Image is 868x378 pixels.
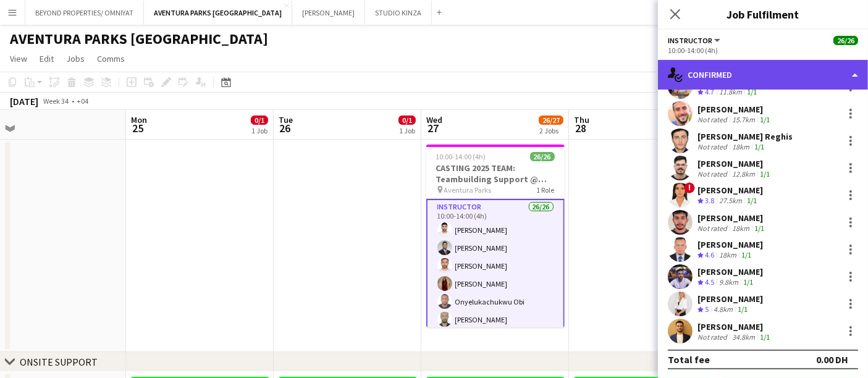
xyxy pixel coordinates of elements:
div: 11.8km [717,87,744,98]
div: 10:00-14:00 (4h) [668,46,858,55]
div: Not rated [697,332,730,342]
app-skills-label: 1/1 [754,224,764,233]
div: [PERSON_NAME] [697,239,763,250]
div: 0.00 DH [816,353,848,366]
span: 3.8 [705,196,714,205]
app-job-card: 10:00-14:00 (4h)26/26CASTING 2025 TEAM: Teambuilding Support @ Aventura Parks Aventura Parks1 Rol... [426,145,565,327]
h3: Job Fulfilment [658,6,868,22]
span: 25 [129,121,147,135]
div: 9.8km [717,277,741,288]
div: 18km [717,250,739,261]
app-skills-label: 1/1 [747,196,757,205]
span: 5 [705,304,709,314]
div: 18km [730,142,752,151]
span: 4.7 [705,87,714,96]
span: Aventura Parks [444,185,492,195]
button: BEYOND PROPERTIES/ OMNIYAT [25,1,144,25]
span: Week 34 [41,96,72,106]
button: [PERSON_NAME] [292,1,365,25]
span: 4.5 [705,277,714,287]
div: [PERSON_NAME] [697,321,772,332]
div: 2 Jobs [539,126,563,135]
div: [PERSON_NAME] [697,158,772,169]
div: [PERSON_NAME] [697,212,767,224]
span: Tue [279,114,293,125]
a: Jobs [61,51,90,67]
div: 27.5km [717,196,744,206]
div: [PERSON_NAME] Reghis [697,131,793,142]
div: 1 Job [399,126,415,135]
div: 15.7km [730,115,757,124]
span: Jobs [66,53,85,64]
app-skills-label: 1/1 [747,87,757,96]
span: 10:00-14:00 (4h) [436,152,486,161]
span: 4.6 [705,250,714,259]
span: Wed [426,114,442,125]
span: Thu [574,114,589,125]
span: Mon [131,114,147,125]
div: ONSITE SUPPORT [20,356,98,368]
div: 18km [730,224,752,233]
div: +04 [77,96,88,106]
h3: CASTING 2025 TEAM: Teambuilding Support @ Aventura Parks [426,162,565,185]
div: [DATE] [10,95,38,107]
span: Edit [40,53,54,64]
div: 12.8km [730,169,757,178]
span: ! [684,182,695,193]
div: [PERSON_NAME] [697,293,763,304]
span: 28 [572,121,589,135]
div: 34.8km [730,332,757,342]
app-skills-label: 1/1 [760,169,770,178]
span: 0/1 [398,115,416,125]
app-skills-label: 1/1 [760,332,770,342]
span: 27 [424,121,442,135]
div: Not rated [697,115,730,124]
button: Instructor [668,36,722,45]
div: Not rated [697,224,730,233]
app-skills-label: 1/1 [741,250,751,259]
button: STUDIO KINZA [365,1,432,25]
div: 4.8km [711,304,735,315]
a: Comms [92,51,130,67]
div: [PERSON_NAME] [697,185,763,196]
div: Confirmed [658,60,868,90]
div: Not rated [697,142,730,151]
span: 26/26 [530,152,555,161]
span: View [10,53,27,64]
span: 26 [277,121,293,135]
div: Total fee [668,353,710,366]
app-skills-label: 1/1 [760,115,770,124]
span: Comms [97,53,125,64]
h1: AVENTURA PARKS [GEOGRAPHIC_DATA] [10,30,268,48]
app-skills-label: 1/1 [743,277,753,287]
button: AVENTURA PARKS [GEOGRAPHIC_DATA] [144,1,292,25]
span: 26/26 [833,36,858,45]
div: [PERSON_NAME] [697,266,763,277]
span: 1 Role [537,185,555,195]
div: 1 Job [251,126,268,135]
span: 26/27 [539,115,563,125]
div: Not rated [697,169,730,178]
span: Instructor [668,36,712,45]
div: [PERSON_NAME] [697,104,772,115]
a: View [5,51,32,67]
app-skills-label: 1/1 [738,304,748,314]
app-skills-label: 1/1 [754,142,764,151]
a: Edit [35,51,59,67]
span: 0/1 [251,115,268,125]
